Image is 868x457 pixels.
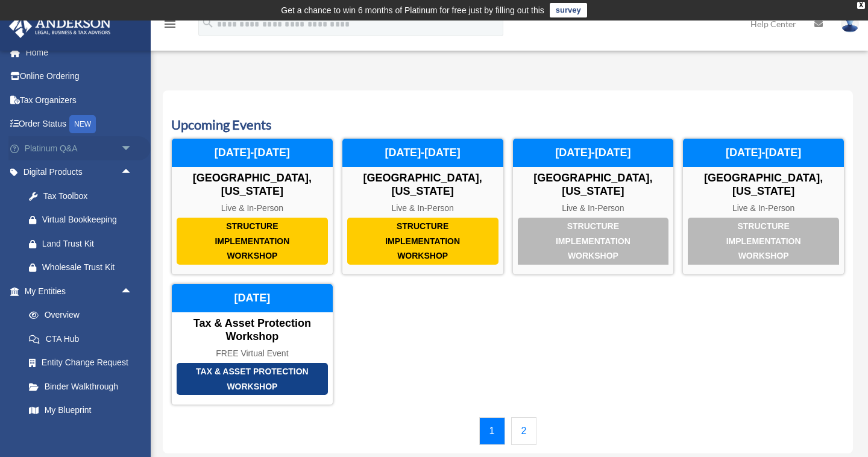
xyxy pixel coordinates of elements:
div: Structure Implementation Workshop [177,218,328,265]
a: Land Trust Kit [17,232,151,256]
div: Land Trust Kit [42,236,136,251]
a: CTA Hub [17,327,151,351]
img: User Pic [841,15,859,33]
a: Online Ordering [8,65,151,89]
a: 2 [511,417,537,445]
div: [DATE]-[DATE] [513,139,674,168]
a: Structure Implementation Workshop [GEOGRAPHIC_DATA], [US_STATE] Live & In-Person [DATE]-[DATE] [342,138,504,275]
div: [DATE]-[DATE] [172,139,333,168]
a: Platinum Q&Aarrow_drop_down [8,136,151,160]
h3: Upcoming Events [171,116,844,134]
a: Structure Implementation Workshop [GEOGRAPHIC_DATA], [US_STATE] Live & In-Person [DATE]-[DATE] [512,138,675,275]
a: Tax Organizers [8,88,151,112]
a: Binder Walkthrough [17,374,151,399]
span: arrow_drop_up [121,160,145,185]
a: menu [163,21,177,31]
div: [DATE]-[DATE] [683,139,844,168]
div: Live & In-Person [513,203,674,213]
div: Live & In-Person [172,203,333,213]
div: [DATE]-[DATE] [342,139,503,168]
a: Tax Toolbox [17,184,151,208]
a: Order StatusNEW [8,112,151,137]
div: Tax Toolbox [42,189,136,204]
div: [GEOGRAPHIC_DATA], [US_STATE] [513,172,674,198]
div: NEW [69,115,96,133]
span: arrow_drop_down [121,136,145,161]
img: Anderson Advisors Platinum Portal [5,14,115,38]
div: close [857,2,865,9]
a: Digital Productsarrow_drop_up [8,160,151,184]
a: Overview [17,303,151,327]
span: arrow_drop_up [121,279,145,304]
a: My Blueprint [17,399,151,423]
div: Structure Implementation Workshop [688,218,839,265]
div: Live & In-Person [683,203,844,213]
div: [GEOGRAPHIC_DATA], [US_STATE] [172,172,333,198]
a: Wholesale Trust Kit [17,256,151,280]
div: Wholesale Trust Kit [42,260,136,275]
div: [GEOGRAPHIC_DATA], [US_STATE] [342,172,503,198]
div: Get a chance to win 6 months of Platinum for free just by filling out this [281,3,544,17]
div: Tax & Asset Protection Workshop [177,363,328,395]
div: Tax & Asset Protection Workshop [172,317,333,343]
div: [GEOGRAPHIC_DATA], [US_STATE] [683,172,844,198]
a: Home [8,40,151,65]
a: Structure Implementation Workshop [GEOGRAPHIC_DATA], [US_STATE] Live & In-Person [DATE]-[DATE] [682,138,844,275]
a: survey [550,3,587,17]
i: menu [163,17,177,31]
a: Entity Change Request [17,351,151,375]
a: Structure Implementation Workshop [GEOGRAPHIC_DATA], [US_STATE] Live & In-Person [DATE]-[DATE] [171,138,333,275]
a: Virtual Bookkeeping [17,208,151,232]
div: Virtual Bookkeeping [42,212,136,227]
a: 1 [479,417,505,445]
div: Structure Implementation Workshop [347,218,498,265]
i: search [201,16,215,30]
div: FREE Virtual Event [172,348,333,359]
a: My Entitiesarrow_drop_up [8,279,151,303]
div: Live & In-Person [342,203,503,213]
a: Tax & Asset Protection Workshop Tax & Asset Protection Workshop FREE Virtual Event [DATE] [171,283,333,405]
div: [DATE] [172,284,333,313]
div: Structure Implementation Workshop [518,218,669,265]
